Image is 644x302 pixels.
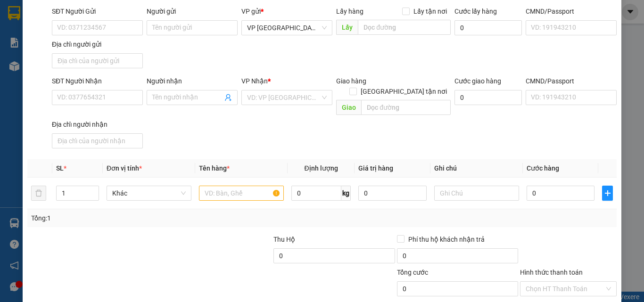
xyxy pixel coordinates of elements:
span: kg [341,186,351,201]
span: Phí thu hộ khách nhận trả [405,234,488,245]
span: Khác [112,186,186,200]
label: Hình thức thanh toán [520,269,583,276]
div: CMND/Passport [526,6,617,16]
span: Thu Hộ [273,236,295,243]
input: Dọc đường [358,20,451,35]
span: [GEOGRAPHIC_DATA] tận nơi [357,86,451,97]
span: Lấy [336,20,358,35]
div: SĐT Người Nhận [52,76,143,86]
span: plus [603,189,612,197]
div: Địa chỉ người gửi [52,39,143,49]
input: Dọc đường [361,100,451,115]
div: VP gửi [241,6,332,16]
span: Tên hàng [199,164,230,172]
input: Cước giao hàng [454,90,522,105]
span: Tổng cước [397,269,428,276]
span: SL [56,164,64,172]
button: plus [602,186,613,201]
span: Giá trị hàng [358,164,393,172]
input: VD: Bàn, Ghế [199,186,284,201]
div: Người gửi [147,6,238,16]
div: Người nhận [147,76,238,86]
span: Lấy tận nơi [410,6,451,16]
label: Cước lấy hàng [454,8,497,15]
div: Địa chỉ người nhận [52,119,143,130]
div: SĐT Người Gửi [52,6,143,16]
span: VP Đà Nẵng [247,21,327,35]
div: Tổng: 1 [31,213,249,223]
span: user-add [224,94,232,101]
span: Đơn vị tính [107,164,142,172]
span: Giao hàng [336,77,366,85]
span: Lấy hàng [336,8,363,15]
th: Ghi chú [430,159,523,178]
span: Giao [336,100,361,115]
label: Cước giao hàng [454,77,501,85]
input: Cước lấy hàng [454,20,522,35]
input: Địa chỉ của người gửi [52,53,143,68]
span: VP Nhận [241,77,268,85]
input: Địa chỉ của người nhận [52,133,143,148]
span: Định lượng [304,164,338,172]
div: CMND/Passport [526,76,617,86]
input: Ghi Chú [434,186,519,201]
span: Cước hàng [527,164,559,172]
button: delete [31,186,46,201]
input: 0 [358,186,426,201]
